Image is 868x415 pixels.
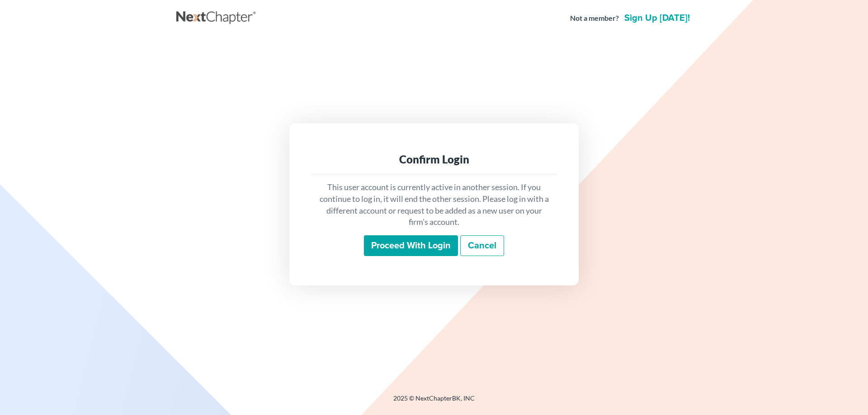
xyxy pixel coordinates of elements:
[318,152,550,167] div: Confirm Login
[318,182,550,228] p: This user account is currently active in another session. If you continue to log in, it will end ...
[364,235,458,256] input: Proceed with login
[623,14,692,23] a: Sign up [DATE]!
[460,235,504,256] a: Cancel
[176,394,692,410] div: 2025 © NextChapterBK, INC
[570,13,619,23] strong: Not a member?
